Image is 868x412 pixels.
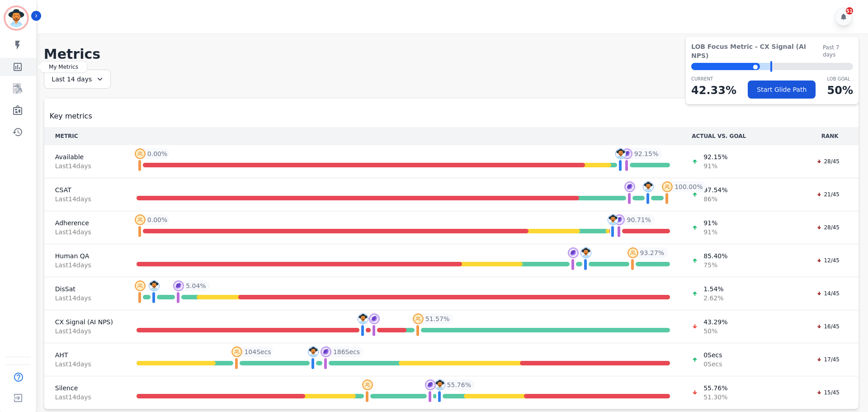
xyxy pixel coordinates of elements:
div: ⬤ [691,63,760,70]
div: 51 [846,7,853,14]
span: Silence [55,384,115,393]
img: profile-pic [135,280,146,291]
span: Last 14 day s [55,294,115,303]
div: 12/45 [812,256,844,265]
span: 186 Secs [333,347,360,356]
div: 15/45 [812,388,844,397]
p: 42.33 % [691,82,736,99]
img: profile-pic [308,346,319,357]
span: Past 7 days [823,44,853,58]
img: profile-pic [358,313,368,324]
span: CX Signal (AI NPS) [55,317,115,327]
span: AHT [55,350,115,360]
p: LOB Goal [827,76,853,82]
button: Start Glide Path [748,81,816,99]
span: 0.00 % [147,215,167,224]
span: 86 % [703,194,727,204]
img: Bordered avatar [5,7,27,29]
h1: Metrics [44,46,859,62]
th: METRIC [44,127,126,145]
span: 5.04 % [186,281,206,290]
span: CSAT [55,185,115,194]
img: profile-pic [608,214,618,225]
img: profile-pic [434,379,445,390]
span: Last 14 day s [55,393,115,402]
img: profile-pic [135,214,146,225]
span: 51.30 % [703,393,727,402]
span: LOB Focus Metric - CX Signal (AI NPS) [691,42,823,60]
img: profile-pic [643,181,654,192]
span: 93.27 % [640,248,664,257]
th: ACTUAL VS. GOAL [681,127,801,145]
img: profile-pic [425,379,436,390]
span: 0 Secs [703,350,722,360]
img: profile-pic [580,247,591,258]
img: profile-pic [614,214,625,225]
div: 17/45 [812,355,844,364]
img: profile-pic [622,148,632,159]
span: 51.57 % [425,314,449,323]
img: profile-pic [149,280,160,291]
img: profile-pic [662,181,673,192]
span: 100.00 % [675,182,703,191]
img: profile-pic [624,181,635,192]
p: 50 % [827,82,853,99]
img: profile-pic [362,379,373,390]
img: profile-pic [231,346,242,357]
span: 55.76 % [447,380,471,389]
span: Key metrics [50,111,92,122]
img: profile-pic [369,313,380,324]
span: Available [55,152,115,161]
span: 91 % [703,218,717,227]
div: 28/45 [812,223,844,232]
span: Adherence [55,218,115,227]
span: Human QA [55,251,115,260]
span: 91 % [703,227,717,237]
img: profile-pic [135,148,146,159]
img: profile-pic [627,247,638,258]
span: 0 Secs [703,360,722,369]
span: 92.15 % [703,152,727,161]
span: Last 14 day s [55,260,115,270]
div: Last 14 days [44,70,111,89]
img: profile-pic [568,247,579,258]
th: RANK [801,127,859,145]
span: DisSat [55,284,115,294]
span: 97.54 % [703,185,727,194]
span: Last 14 day s [55,327,115,336]
span: 75 % [703,260,727,270]
span: Last 14 day s [55,161,115,170]
div: 14/45 [812,289,844,298]
img: profile-pic [413,313,424,324]
span: 92.15 % [634,149,658,158]
div: 21/45 [812,190,844,199]
span: 2.62 % [703,294,723,303]
img: profile-pic [173,280,184,291]
div: 28/45 [812,157,844,166]
img: profile-pic [615,148,626,159]
p: CURRENT [691,76,736,82]
span: 50 % [703,327,727,336]
span: 85.40 % [703,251,727,260]
span: 104 Secs [244,347,271,356]
span: Last 14 day s [55,227,115,237]
span: 0.00 % [147,149,167,158]
span: Last 14 day s [55,194,115,204]
span: 55.76 % [703,384,727,393]
img: profile-pic [321,346,331,357]
span: 91 % [703,161,727,170]
span: 90.71 % [627,215,651,224]
span: 1.54 % [703,284,723,294]
span: Last 14 day s [55,360,115,369]
div: 16/45 [812,322,844,331]
span: 43.29 % [703,317,727,327]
